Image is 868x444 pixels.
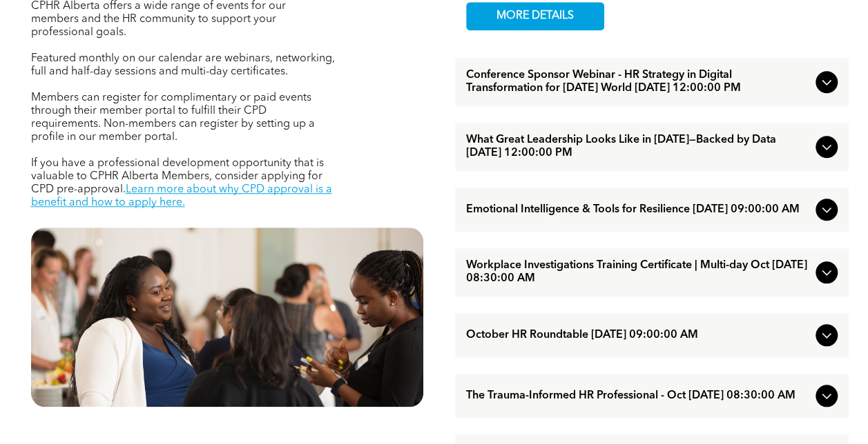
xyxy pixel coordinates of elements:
[466,259,810,285] span: Workplace Investigations Training Certificate | Multi-day Oct [DATE] 08:30:00 AM
[31,92,315,143] span: Members can register for complimentary or paid events through their member portal to fulfill thei...
[466,69,810,95] span: Conference Sponsor Webinar - HR Strategy in Digital Transformation for [DATE] World [DATE] 12:00:...
[31,53,335,77] span: Featured monthly on our calendar are webinars, networking, full and half-day sessions and multi-d...
[466,134,810,160] span: What Great Leadership Looks Like in [DATE]—Backed by Data [DATE] 12:00:00 PM
[31,184,332,208] a: Learn more about why CPD approval is a benefit and how to apply here.
[466,203,810,216] span: Emotional Intelligence & Tools for Resilience [DATE] 09:00:00 AM
[466,329,810,342] span: October HR Roundtable [DATE] 09:00:00 AM
[481,3,590,30] span: MORE DETAILS
[31,158,324,195] span: If you have a professional development opportunity that is valuable to CPHR Alberta Members, cons...
[466,390,810,403] span: The Trauma-Informed HR Professional - Oct [DATE] 08:30:00 AM
[31,1,286,38] span: CPHR Alberta offers a wide range of events for our members and the HR community to support your p...
[466,2,604,30] a: MORE DETAILS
